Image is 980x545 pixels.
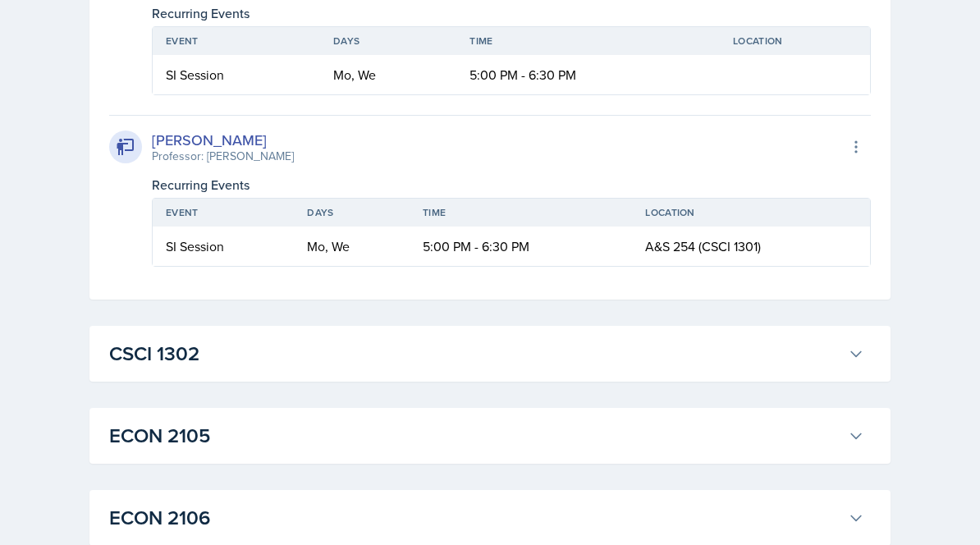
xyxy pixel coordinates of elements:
[152,3,871,23] div: Recurring Events
[166,236,281,256] div: SI Session
[320,55,456,94] td: Mo, We
[106,500,868,536] button: ECON 2106
[410,199,632,227] th: Time
[456,27,720,55] th: Time
[294,227,410,266] td: Mo, We
[109,503,841,533] h3: ECON 2106
[153,27,320,55] th: Event
[152,148,294,165] div: Professor: [PERSON_NAME]
[632,199,870,227] th: Location
[109,421,841,451] h3: ECON 2105
[720,27,870,55] th: Location
[320,27,456,55] th: Days
[645,237,761,255] span: A&S 254 (CSCI 1301)
[456,55,720,94] td: 5:00 PM - 6:30 PM
[410,227,632,266] td: 5:00 PM - 6:30 PM
[152,175,871,195] div: Recurring Events
[109,339,841,369] h3: CSCI 1302
[106,336,868,372] button: CSCI 1302
[166,65,307,85] div: SI Session
[152,129,294,151] div: [PERSON_NAME]
[294,199,410,227] th: Days
[106,418,868,454] button: ECON 2105
[153,199,294,227] th: Event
